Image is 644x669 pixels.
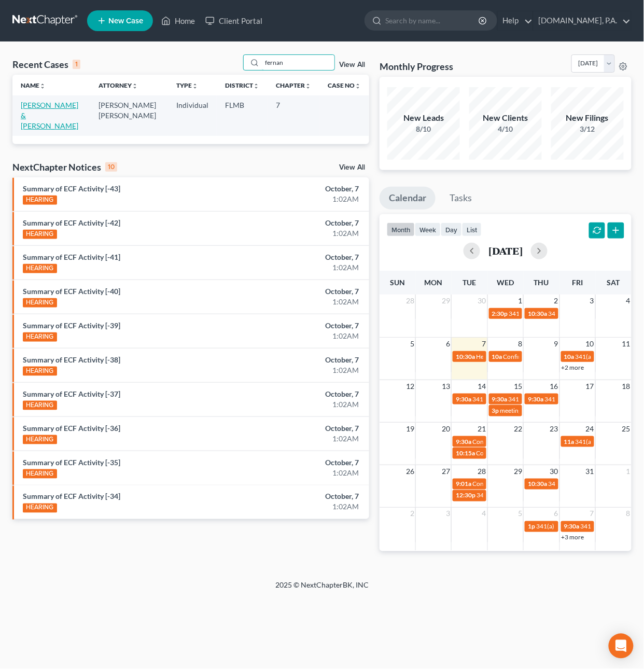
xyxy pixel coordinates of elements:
[553,295,559,307] span: 2
[476,353,498,360] span: Hearing
[492,395,508,403] span: 9:30a
[200,11,268,30] a: Client Portal
[23,435,57,444] div: HEARING
[589,295,595,307] span: 3
[276,81,311,89] a: Chapterunfold_more
[445,338,451,350] span: 6
[528,480,547,488] span: 10:30a
[23,458,120,467] a: Summary of ECF Activity [-35]
[108,17,143,25] span: New Case
[456,438,471,445] span: 9:30a
[528,395,543,403] span: 9:30a
[440,187,481,210] a: Tasks
[253,83,259,89] i: unfold_more
[589,508,595,520] span: 7
[477,380,487,393] span: 14
[551,124,624,134] div: 3/12
[463,278,477,287] span: Tue
[544,395,585,403] span: 341(a) meeting
[517,508,523,520] span: 5
[254,320,359,331] div: October, 7
[268,95,319,135] td: 7
[254,228,359,239] div: 1:02AM
[500,407,555,414] span: meeting of creditors
[23,230,57,239] div: HEARING
[254,389,359,399] div: October, 7
[497,278,514,287] span: Wed
[23,504,57,513] div: HEARING
[513,380,523,393] span: 15
[469,124,542,134] div: 4/10
[405,465,415,478] span: 26
[339,164,365,171] a: View All
[305,83,311,89] i: unfold_more
[492,407,499,414] span: 3p
[23,492,120,501] a: Summary of ECF Activity [-34]
[462,222,482,236] button: list
[23,389,120,398] a: Summary of ECF Activity [-37]
[26,580,618,599] div: 2025 © NextChapterBK, INC
[517,338,523,350] span: 8
[254,434,359,444] div: 1:02AM
[513,423,523,435] span: 22
[254,492,359,502] div: October, 7
[90,95,168,135] td: [PERSON_NAME] [PERSON_NAME]
[254,194,359,204] div: 1:02AM
[564,438,575,445] span: 11a
[564,523,580,531] span: 9:30a
[445,508,451,520] span: 3
[409,508,415,520] span: 2
[576,438,617,445] span: 341(a) meeting
[441,222,462,236] button: day
[99,81,138,89] a: Attorneyunfold_more
[176,81,198,89] a: Typeunfold_more
[548,310,589,317] span: 341(a) meeting
[456,480,471,488] span: 9:01a
[254,365,359,375] div: 1:02AM
[254,468,359,478] div: 1:02AM
[254,286,359,297] div: October, 7
[509,310,550,317] span: 341(a) meeting
[225,81,259,89] a: Districtunfold_more
[625,465,632,478] span: 1
[254,252,359,262] div: October, 7
[23,469,57,479] div: HEARING
[472,438,531,445] span: Confirmation hearing
[390,278,405,287] span: Sun
[254,457,359,468] div: October, 7
[551,112,624,124] div: New Filings
[23,355,120,364] a: Summary of ECF Activity [-38]
[621,380,632,393] span: 18
[405,295,415,307] span: 28
[549,380,559,393] span: 16
[192,83,198,89] i: unfold_more
[572,278,583,287] span: Fri
[409,338,415,350] span: 5
[21,81,46,89] a: Nameunfold_more
[23,367,57,376] div: HEARING
[254,297,359,307] div: 1:02AM
[254,262,359,273] div: 1:02AM
[472,480,531,488] span: Confirmation hearing
[509,395,550,403] span: 341(a) meeting
[534,11,631,30] a: [DOMAIN_NAME], P.A.
[477,465,487,478] span: 28
[132,83,138,89] i: unfold_more
[254,184,359,194] div: October, 7
[23,321,120,330] a: Summary of ECF Activity [-39]
[498,11,533,30] a: Help
[548,480,589,488] span: 341(a) meeting
[585,380,595,393] span: 17
[339,61,365,68] a: View All
[585,423,595,435] span: 24
[585,465,595,478] span: 31
[513,465,523,478] span: 29
[405,380,415,393] span: 12
[441,423,451,435] span: 20
[456,353,475,360] span: 10:30a
[254,218,359,228] div: October, 7
[456,449,475,457] span: 10:15a
[23,287,120,296] a: Summary of ECF Activity [-40]
[23,253,120,261] a: Summary of ECF Activity [-41]
[254,423,359,434] div: October, 7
